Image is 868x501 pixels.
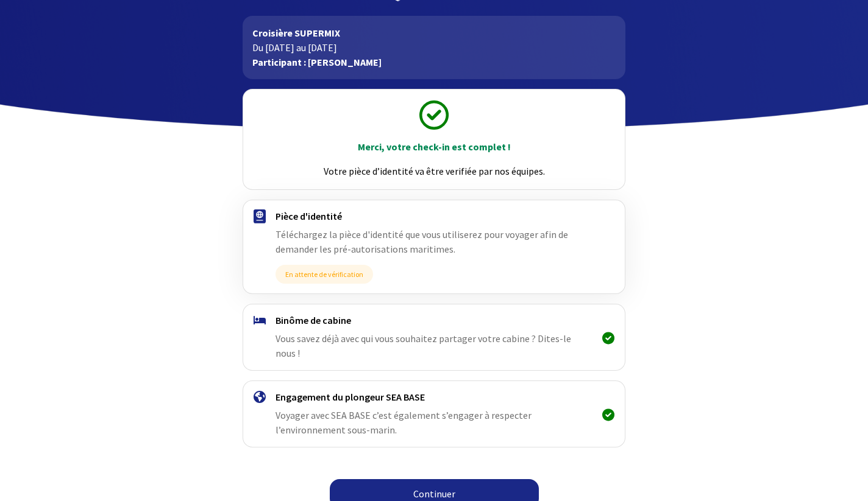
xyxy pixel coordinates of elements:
[254,209,266,223] img: passport.svg
[252,40,615,55] p: Du [DATE] au [DATE]
[276,228,568,255] span: Téléchargez la pièce d'identité que vous utiliserez pour voyager afin de demander les pré-autoris...
[252,55,615,69] p: Participant : [PERSON_NAME]
[252,26,615,40] p: Croisière SUPERMIX
[254,139,613,154] p: Merci, votre check-in est complet !
[254,316,266,324] img: binome.svg
[254,164,613,178] p: Votre pièce d’identité va être verifiée par nos équipes.
[276,210,592,222] h4: Pièce d'identité
[276,332,571,359] span: Vous savez déjà avec qui vous souhaitez partager votre cabine ? Dites-le nous !
[276,391,592,403] h4: Engagement du plongeur SEA BASE
[276,265,373,284] span: En attente de vérification
[254,391,266,403] img: engagement.svg
[276,314,592,326] h4: Binôme de cabine
[276,409,532,436] span: Voyager avec SEA BASE c’est également s’engager à respecter l’environnement sous-marin.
